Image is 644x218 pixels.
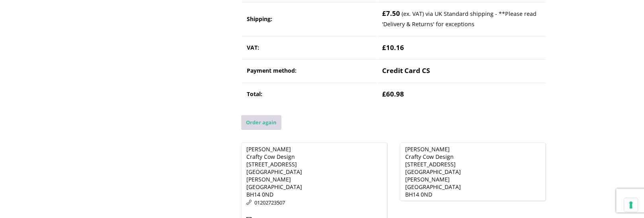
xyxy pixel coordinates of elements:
th: VAT: [242,36,377,59]
span: £ [382,43,386,52]
th: Total: [242,83,377,105]
th: Payment method: [242,59,377,82]
span: £ [382,9,386,18]
td: Credit Card CS [377,59,545,82]
small: (ex. VAT) [402,10,424,17]
span: 60.98 [382,89,404,98]
small: via UK Standard shipping - **Please read 'Delivery & Returns' for exceptions [382,10,537,28]
span: £ [382,89,386,98]
address: [PERSON_NAME] Crafty Cow Design [STREET_ADDRESS] [GEOGRAPHIC_DATA] [PERSON_NAME] [GEOGRAPHIC_DATA... [400,143,546,201]
th: Shipping: [242,2,377,35]
p: 01202723507 [246,198,382,207]
a: Order again [241,115,281,130]
span: 7.50 [382,9,400,18]
button: Your consent preferences for tracking technologies [624,198,638,212]
span: 10.16 [382,43,404,52]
